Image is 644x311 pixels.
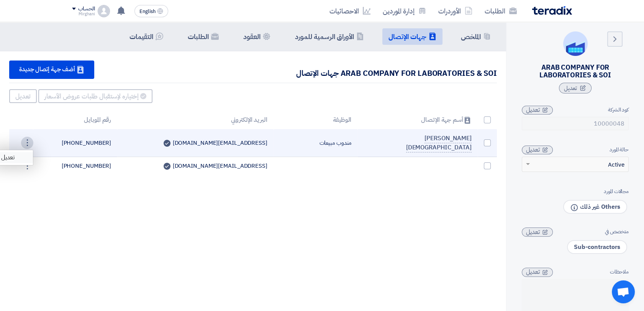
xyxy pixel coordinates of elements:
th: أسم جهة الإتصال [357,111,478,129]
div: ملاحظات [522,268,629,276]
span: English [139,9,156,14]
td: مندوب مبيعات [274,129,357,157]
th: الوظيفة [274,111,357,129]
span: Others غير ذلك [563,200,627,214]
th: البريد الإلكتروني [117,111,274,129]
div: حالة المورد [522,146,629,154]
span: تعديل [526,105,540,115]
td: [EMAIL_ADDRESS][DOMAIN_NAME] [117,129,274,157]
a: الطلبات [478,2,523,20]
a: الاحصائيات [323,2,377,20]
div: Open chat [612,280,635,303]
div: ⋮ [21,137,33,149]
h5: التقيمات [129,32,153,41]
h5: الطلبات [188,32,209,41]
input: أدخل كود الشركه... [522,117,629,130]
div: مجالات المورد [522,187,629,195]
img: profile_test.png [98,5,110,17]
button: إختياره لإستقبال طلبات عروض الأسعار [38,89,152,103]
a: [PERSON_NAME][DEMOGRAPHIC_DATA] [406,134,472,152]
button: تعديل [9,89,37,103]
div: ARAB COMPANY FOR LABORATORIES & SOI جهات الإتصال [296,67,497,79]
div: الحساب [78,6,95,12]
h5: جهات الإتصال [388,32,426,41]
div: كود الشركة [522,106,629,114]
h5: العقود [243,32,261,41]
div: أضف جهة إتصال جديدة [9,61,94,79]
td: [EMAIL_ADDRESS][DOMAIN_NAME] [117,157,274,175]
a: الأوردرات [432,2,478,20]
div: ARAB COMPANY FOR LABORATORIES & SOI [522,64,629,79]
span: تعديل [526,267,540,277]
span: تعديل [526,228,540,237]
button: English [134,5,168,17]
span: [PHONE_NUMBER] [62,139,111,147]
h5: الملخص [461,32,481,41]
div: متخصص في [522,228,629,236]
span: Active [608,160,624,169]
div: Mirghani [72,12,95,16]
div: ⋮ [21,160,33,172]
span: تعديل [564,84,577,92]
h5: الأوراق الرسمية للمورد [295,32,354,41]
span: Sub-contractors [567,240,627,254]
th: رقم الموبايل [33,111,117,129]
span: تعديل [526,145,540,154]
span: [PHONE_NUMBER] [62,162,111,170]
img: Teradix logo [532,6,572,15]
a: إدارة الموردين [377,2,432,20]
